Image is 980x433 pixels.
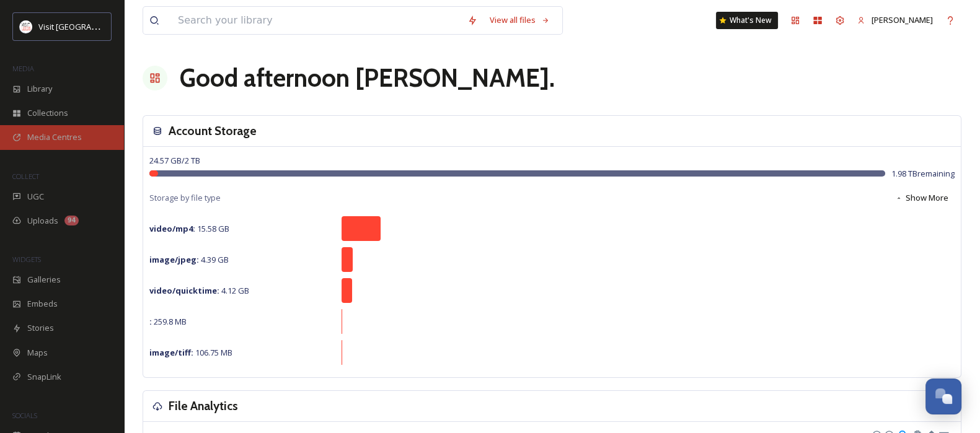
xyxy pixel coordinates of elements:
a: [PERSON_NAME] [851,8,939,32]
span: Storage by file type [149,192,221,204]
span: Library [27,83,52,95]
span: Embeds [27,298,58,310]
a: What's New [716,12,778,29]
button: Show More [889,186,955,210]
span: COLLECT [12,172,39,181]
strong: video/quicktime : [149,285,219,296]
span: 259.8 MB [149,316,187,327]
span: WIDGETS [12,255,41,264]
span: Stories [27,322,54,334]
strong: video/mp4 : [149,223,195,234]
span: Uploads [27,215,58,227]
strong: image/tiff : [149,347,193,358]
div: 94 [64,216,79,225]
h1: Good afternoon [PERSON_NAME] . [180,59,555,97]
span: 4.39 GB [149,254,229,265]
span: 4.12 GB [149,285,249,296]
span: [PERSON_NAME] [872,14,933,25]
span: 1.98 TB remaining [891,168,955,180]
span: MEDIA [12,64,34,73]
button: Open Chat [925,378,961,414]
span: 106.75 MB [149,347,232,358]
img: download%20(3).png [20,20,32,33]
span: 24.57 GB / 2 TB [149,155,200,166]
span: 15.58 GB [149,223,229,234]
span: Media Centres [27,131,82,143]
span: Maps [27,347,48,359]
span: Collections [27,107,68,119]
a: View all files [483,8,556,32]
h3: Account Storage [169,122,257,140]
span: SnapLink [27,371,61,383]
h3: File Analytics [169,397,238,415]
span: UGC [27,191,44,203]
span: SOCIALS [12,411,37,420]
span: Galleries [27,274,61,286]
input: Search your library [172,7,461,34]
strong: : [149,316,152,327]
span: Visit [GEOGRAPHIC_DATA] [38,20,135,32]
strong: image/jpeg : [149,254,199,265]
